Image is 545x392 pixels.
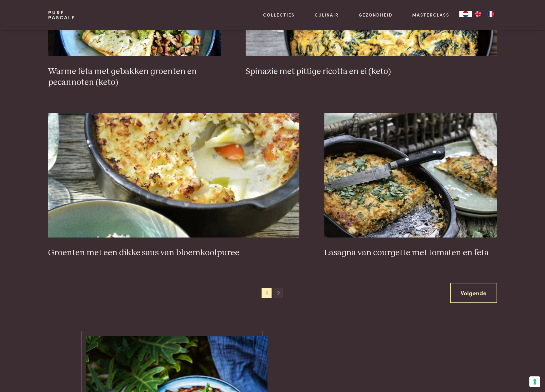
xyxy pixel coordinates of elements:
[324,247,497,258] h3: Lasagna van courgette met tomaten en feta
[529,376,540,387] button: Uw voorkeuren voor toestemming voor trackingtechnologieën
[412,12,449,18] a: Masterclass
[246,66,497,77] h3: Spinazie met pittige ricotta en ei (keto)
[48,66,221,88] h3: Warme feta met gebakken groenten en pecannoten (keto)
[324,113,497,258] a: Lasagna van courgette met tomaten en feta Lasagna van courgette met tomaten en feta
[48,10,75,20] a: PurePascale
[262,288,272,298] span: 1
[263,12,295,18] a: Collecties
[450,283,497,303] a: Volgende
[484,11,497,17] a: FR
[324,113,497,238] img: Lasagna van courgette met tomaten en feta
[315,12,339,18] a: Culinair
[459,11,472,17] div: Language
[48,247,300,258] h3: Groenten met een dikke saus van bloemkoolpuree
[459,11,472,17] a: NL
[359,12,392,18] a: Gezondheid
[48,113,300,258] a: Groenten met een dikke saus van bloemkoolpuree Groenten met een dikke saus van bloemkoolpuree
[472,11,484,17] a: EN
[472,11,497,17] ul: Language list
[48,113,300,238] img: Groenten met een dikke saus van bloemkoolpuree
[273,288,283,298] span: 2
[459,11,497,17] aside: Language selected: Nederlands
